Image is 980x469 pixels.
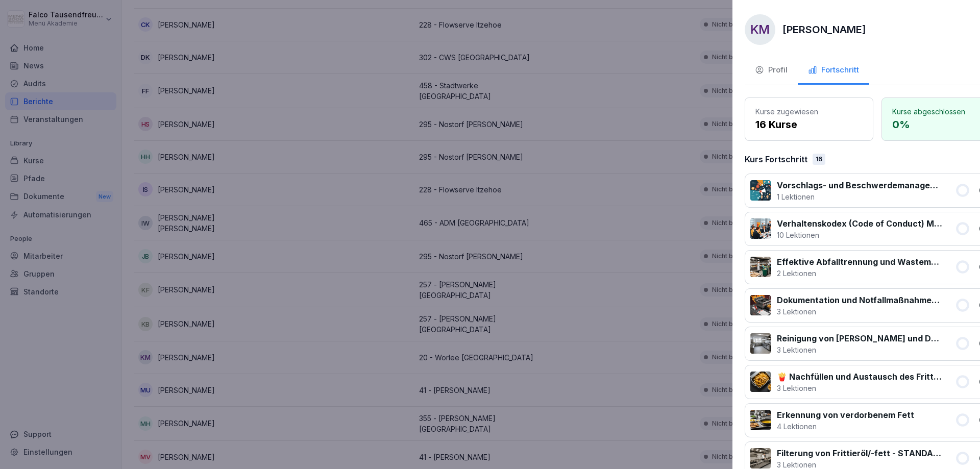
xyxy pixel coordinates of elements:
[755,106,863,117] p: Kurse zugewiesen
[777,217,943,230] p: Verhaltenskodex (Code of Conduct) Menü 2000
[745,153,807,165] p: Kurs Fortschritt
[777,306,943,317] p: 3 Lektionen
[777,447,943,459] p: Filterung von Frittieröl/-fett - STANDARD ohne Vito
[755,64,788,76] div: Profil
[777,383,943,393] p: 3 Lektionen
[808,64,859,76] div: Fortschritt
[813,154,825,165] div: 16
[777,268,943,279] p: 2 Lektionen
[777,421,914,432] p: 4 Lektionen
[745,14,775,45] div: KM
[777,179,943,191] p: Vorschlags- und Beschwerdemanagement bei Menü 2000
[777,409,914,421] p: Erkennung von verdorbenem Fett
[777,332,943,344] p: Reinigung von [PERSON_NAME] und Dunstabzugshauben
[777,371,943,383] p: 🍟 Nachfüllen und Austausch des Frittieröl/-fettes
[777,256,943,268] p: Effektive Abfalltrennung und Wastemanagement im Catering
[777,294,943,306] p: Dokumentation und Notfallmaßnahmen bei Fritteusen
[755,117,863,132] p: 16 Kurse
[745,57,798,85] button: Profil
[777,230,943,240] p: 10 Lektionen
[777,191,943,202] p: 1 Lektionen
[782,22,866,37] p: [PERSON_NAME]
[798,57,869,85] button: Fortschritt
[777,344,943,355] p: 3 Lektionen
